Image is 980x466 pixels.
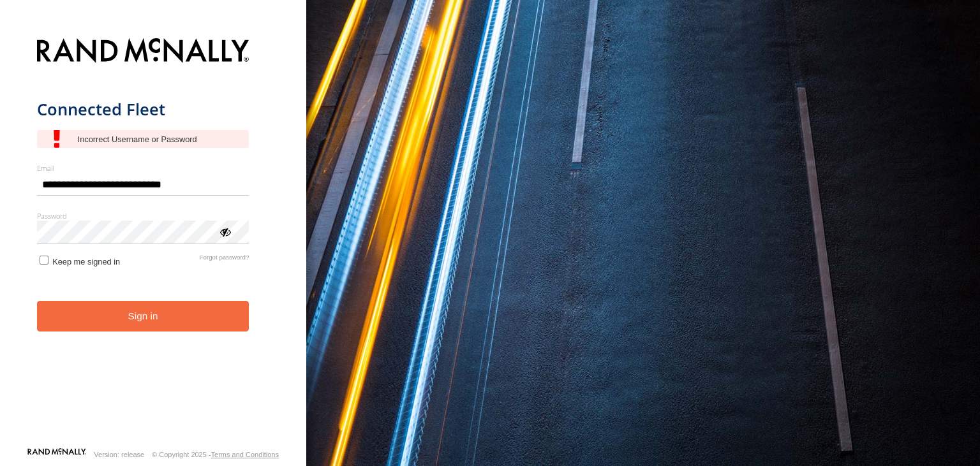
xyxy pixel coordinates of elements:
[94,451,144,458] div: Version: release
[40,256,48,265] input: Keep me signed in
[52,257,120,266] span: Keep me signed in
[37,31,270,447] form: main
[211,451,279,458] a: Terms and Conditions
[37,211,249,221] label: Password
[37,99,249,120] h1: Connected Fleet
[37,36,249,68] img: Rand McNally
[37,163,249,173] label: Email
[37,301,249,332] button: Sign in
[152,451,279,458] div: © Copyright 2025 -
[218,225,231,238] div: ViewPassword
[200,254,249,266] a: Forgot password?
[27,448,86,461] a: Visit our Website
